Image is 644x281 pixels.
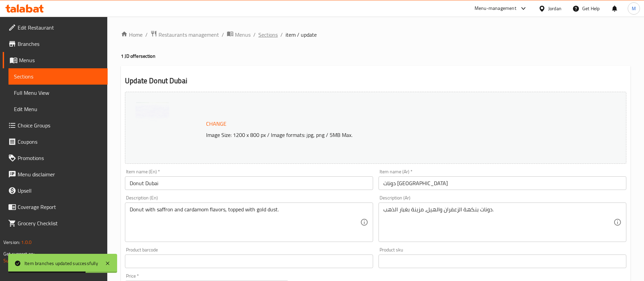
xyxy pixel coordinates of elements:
span: Full Menu View [14,89,102,97]
div: Jordan [548,5,562,12]
h4: 1 JD offer section [121,53,630,59]
span: Menu disclaimer [18,170,102,178]
img: Donut_Dubai638744373214237191.png [135,102,169,136]
input: Enter name En [125,176,373,190]
a: Coverage Report [3,199,108,215]
textarea: Donut with saffron and cardamom flavors, topped with gold dust. [130,206,360,239]
li: / [280,31,283,39]
input: Please enter product barcode [125,254,373,268]
a: Menus [3,52,108,68]
input: Please enter product sku [379,254,626,268]
span: Coverage Report [18,203,102,211]
span: Upsell [18,187,102,195]
span: Change [206,119,226,129]
a: Edit Restaurant [3,19,108,36]
a: Restaurants management [150,30,219,39]
a: Edit Menu [8,101,108,117]
a: Grocery Checklist [3,215,108,231]
a: Home [121,31,143,39]
div: Item branches updated successfully [24,260,98,267]
span: item / update [286,31,317,39]
span: Promotions [18,154,102,162]
span: Menus [19,56,102,64]
span: M [632,5,636,12]
a: Menus [227,30,251,39]
a: Choice Groups [3,117,108,134]
span: Choice Groups [18,121,102,129]
input: Enter name Ar [379,176,626,190]
span: Grocery Checklist [18,219,102,227]
span: Restaurants management [159,31,219,39]
div: Menu-management [475,4,516,13]
a: Coupons [3,134,108,150]
span: Version: [3,238,20,247]
a: Sections [258,31,278,39]
nav: breadcrumb [121,30,630,39]
li: / [253,31,256,39]
span: Branches [18,40,102,48]
h2: Update Donut Dubai [125,76,626,86]
button: Change [203,117,229,131]
span: Get support on: [3,249,35,258]
span: Edit Menu [14,105,102,113]
textarea: دونات بنكهة الزعفران والهيل، مزينة بغبار الذهب. [383,206,613,239]
span: Menus [235,31,251,39]
span: Coupons [18,138,102,146]
a: Promotions [3,150,108,166]
li: / [145,31,148,39]
a: Menu disclaimer [3,166,108,182]
a: Full Menu View [8,85,108,101]
li: / [222,31,224,39]
a: Upsell [3,182,108,199]
p: Image Size: 1200 x 800 px / Image formats: jpg, png / 5MB Max. [203,131,564,139]
span: Sections [14,72,102,81]
a: Branches [3,36,108,52]
a: Sections [8,68,108,85]
span: Edit Restaurant [18,23,102,32]
a: Support.OpsPlatform [3,256,47,265]
span: 1.0.0 [21,238,32,247]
